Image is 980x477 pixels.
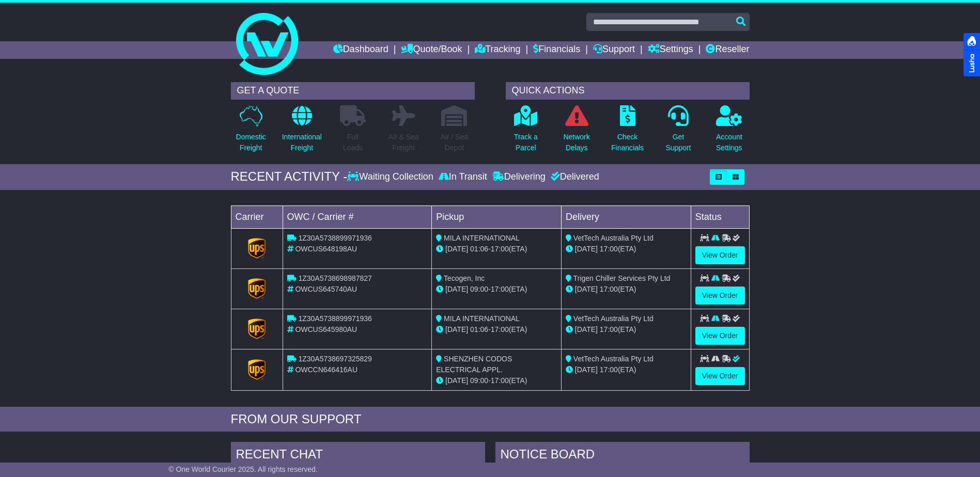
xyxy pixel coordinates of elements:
a: View Order [695,367,745,385]
span: 1Z30A5738899971936 [298,234,371,242]
div: Waiting Collection [347,171,435,183]
img: GetCarrierServiceLogo [248,359,266,380]
a: InternationalFreight [282,105,322,159]
span: 01:06 [470,325,488,333]
span: 1Z30A5738697325829 [298,355,371,363]
span: Trigen Chiller Services Pty Ltd [573,274,671,282]
a: Tracking [475,41,520,59]
span: [DATE] [575,245,598,253]
td: Carrier [231,205,283,228]
span: [DATE] [445,285,468,293]
div: Delivered [548,171,599,183]
p: Get Support [665,132,691,153]
div: NOTICE BOARD [495,442,750,470]
span: SHENZHEN CODOS ELECTRICAL APPL. [436,355,512,374]
a: View Order [695,287,745,305]
a: AccountSettings [715,105,743,159]
span: 1Z30A5738899971936 [298,314,371,323]
span: 17:00 [600,285,618,293]
p: Account Settings [716,132,742,153]
a: GetSupport [665,105,691,159]
p: Domestic Freight [236,132,266,153]
span: 17:00 [491,245,509,253]
span: 17:00 [600,245,618,253]
div: (ETA) [566,364,687,375]
span: OWCCN646416AU [295,365,357,374]
a: NetworkDelays [563,105,590,159]
div: - (ETA) [436,244,557,255]
div: (ETA) [566,324,687,335]
p: Check Financials [611,132,644,153]
span: © One World Courier 2025. All rights reserved. [168,465,318,473]
a: View Order [695,327,745,345]
span: 17:00 [600,325,618,333]
span: Tecogen, Inc [444,274,485,282]
p: Air & Sea Freight [388,132,419,153]
div: Delivering [490,171,548,183]
a: Reseller [706,41,749,59]
span: VetTech Australia Pty Ltd [573,234,654,242]
span: VetTech Australia Pty Ltd [573,355,654,363]
td: Delivery [561,205,691,228]
span: 1Z30A5738698987827 [298,274,371,282]
a: Dashboard [333,41,388,59]
span: [DATE] [575,325,598,333]
span: OWCUS645980AU [295,325,357,333]
img: GetCarrierServiceLogo [248,319,266,339]
span: [DATE] [445,376,468,385]
div: - (ETA) [436,375,557,386]
span: [DATE] [575,285,598,293]
span: [DATE] [575,365,598,374]
span: OWCUS648198AU [295,245,357,253]
span: 09:00 [470,376,488,385]
span: 09:00 [470,285,488,293]
a: Financials [533,41,580,59]
p: International Freight [282,132,322,153]
div: QUICK ACTIONS [506,82,750,100]
div: - (ETA) [436,284,557,295]
span: 17:00 [491,325,509,333]
img: GetCarrierServiceLogo [248,278,266,299]
a: Track aParcel [514,105,538,159]
span: VetTech Australia Pty Ltd [573,314,654,323]
a: View Order [695,246,745,264]
a: DomesticFreight [235,105,266,159]
a: Quote/Book [401,41,462,59]
div: - (ETA) [436,324,557,335]
span: MILA INTERNATIONAL [444,314,520,323]
div: FROM OUR SUPPORT [231,412,750,427]
span: 01:06 [470,245,488,253]
span: [DATE] [445,325,468,333]
span: 17:00 [600,365,618,374]
img: GetCarrierServiceLogo [248,238,266,259]
p: Full Loads [340,132,366,153]
div: In Transit [436,171,490,183]
div: GET A QUOTE [231,82,475,100]
a: Settings [648,41,693,59]
td: Status [691,205,749,228]
p: Network Delays [563,132,589,153]
div: RECENT ACTIVITY - [231,169,348,184]
span: 17:00 [491,376,509,385]
a: Support [593,41,635,59]
span: MILA INTERNATIONAL [444,234,520,242]
p: Air / Sea Depot [441,132,469,153]
p: Track a Parcel [514,132,538,153]
span: [DATE] [445,245,468,253]
span: OWCUS645740AU [295,285,357,293]
td: OWC / Carrier # [283,205,432,228]
td: Pickup [432,205,562,228]
div: RECENT CHAT [231,442,485,470]
div: (ETA) [566,244,687,255]
span: 17:00 [491,285,509,293]
a: CheckFinancials [611,105,644,159]
div: (ETA) [566,284,687,295]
